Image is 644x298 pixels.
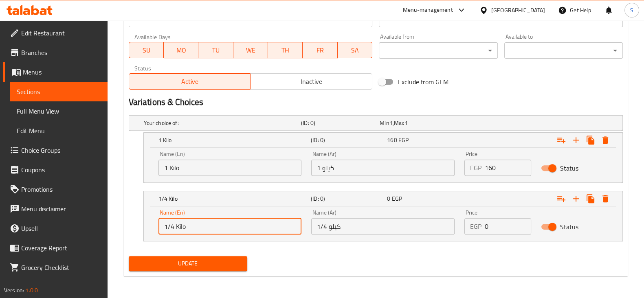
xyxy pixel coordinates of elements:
span: 1 [389,118,393,128]
button: TU [198,42,233,58]
span: FR [306,44,334,56]
div: , [380,119,455,127]
span: TH [271,44,299,56]
span: Edit Restaurant [21,28,101,38]
span: TU [202,44,230,56]
input: Please enter price [485,160,531,176]
div: [GEOGRAPHIC_DATA] [491,6,545,15]
button: Active [129,73,251,90]
span: EGP [398,135,409,145]
p: EGP [470,221,481,231]
a: Menus [3,62,108,82]
span: Version: [4,285,24,296]
h5: 1/4 Kilo [158,195,308,203]
button: Clone new choice [583,133,598,147]
span: WE [237,44,265,56]
span: Grocery Checklist [21,263,101,272]
span: Edit Menu [17,126,101,136]
p: EGP [470,163,481,173]
span: EGP [392,193,402,204]
a: Upsell [3,219,108,238]
span: Sections [17,87,101,96]
span: Menus [23,67,101,77]
span: Full Menu View [17,106,101,116]
button: Add new choice [569,133,583,147]
span: Status [560,222,578,232]
span: 160 [387,135,397,145]
button: FR [303,42,337,58]
a: Full Menu View [10,101,108,121]
a: Edit Menu [10,121,108,140]
div: ​ [379,42,497,59]
span: Upsell [21,223,101,233]
button: Inactive [250,73,372,90]
span: Branches [21,48,101,57]
h2: Variations & Choices [129,96,623,108]
span: Inactive [254,76,369,88]
span: Choice Groups [21,145,101,155]
span: 1 [404,118,407,128]
div: Expand [144,133,622,147]
button: Update [129,256,247,271]
span: Status [560,163,578,173]
a: Choice Groups [3,140,108,160]
span: Coupons [21,165,101,175]
a: Branches [3,43,108,62]
button: Add new choice [569,191,583,206]
button: TH [268,42,303,58]
span: Active [132,76,248,88]
a: Promotions [3,180,108,199]
span: 0 [387,193,390,204]
input: Enter name En [158,218,302,234]
button: SU [129,42,164,58]
a: Edit Restaurant [3,23,108,43]
input: Enter name En [158,160,302,176]
a: Menu disclaimer [3,199,108,219]
span: SU [132,44,160,56]
button: Clone new choice [583,191,598,206]
button: Delete 1 Kilo [598,133,613,147]
span: SA [341,44,369,56]
div: ​ [504,42,623,59]
a: Coupons [3,160,108,180]
div: Expand [129,116,622,130]
span: Promotions [21,184,101,194]
span: Menu disclaimer [21,204,101,214]
span: Update [135,259,241,269]
a: Coverage Report [3,238,108,258]
button: SA [338,42,372,58]
input: Please enter price [485,218,531,234]
a: Grocery Checklist [3,258,108,277]
span: Coverage Report [21,243,101,253]
input: Enter name Ar [311,160,455,176]
span: 1.0.0 [25,285,38,296]
div: Expand [144,191,622,206]
h5: 1 Kilo [158,136,308,144]
button: Add choice group [554,191,569,206]
input: Enter name Ar [311,218,455,234]
h5: Your choice of: [144,119,298,127]
span: S [630,6,633,15]
span: MO [167,44,195,56]
a: Sections [10,82,108,101]
h5: (ID: 0) [311,136,384,144]
span: Min [380,118,389,128]
h5: (ID: 0) [301,119,376,127]
button: WE [233,42,268,58]
h5: (ID: 0) [311,195,384,203]
button: Delete 1/4 Kilo [598,191,613,206]
button: MO [164,42,198,58]
div: Menu-management [403,5,453,15]
span: Exclude from GEM [398,77,448,87]
span: Max [394,118,404,128]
